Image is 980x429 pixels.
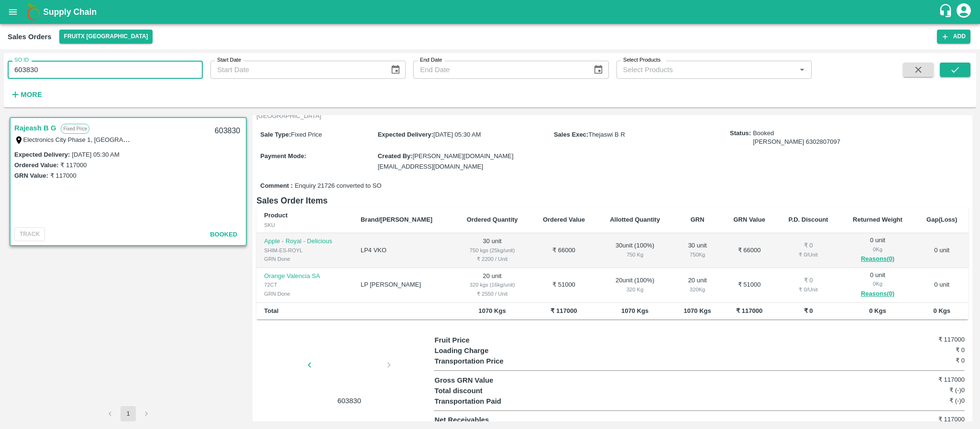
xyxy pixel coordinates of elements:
div: 30 unit [681,241,715,259]
p: Fixed Price [61,124,89,134]
p: Transportation Paid [434,396,567,407]
div: 20 unit ( 100 %) [605,276,665,294]
b: 1070 Kgs [621,307,649,314]
div: 603830 [209,120,246,142]
div: 750 Kg [605,250,665,259]
span: Enquiry 21726 converted to SO [295,182,381,191]
div: GRN Done [264,255,345,263]
b: 1070 Kgs [684,307,711,314]
label: Ordered Value: [14,161,58,169]
div: customer-support [938,3,955,21]
div: 30 unit ( 100 %) [605,241,665,259]
b: Ordered Value [543,216,585,223]
input: Select Products [619,64,793,76]
b: Total [264,307,278,314]
div: 320 Kg [681,285,715,294]
div: ₹ 2200 / Unit [462,255,523,263]
label: Start Date [217,56,241,64]
strong: More [21,91,42,98]
a: Supply Chain [43,5,938,19]
label: Expected Delivery : [378,131,433,138]
b: 1070 Kgs [479,307,506,314]
p: Apple - Royal - Delicious [264,237,345,246]
span: [PERSON_NAME][DOMAIN_NAME][EMAIL_ADDRESS][DOMAIN_NAME] [378,152,514,170]
button: Choose date [589,61,607,79]
div: [PERSON_NAME] 6302807097 [753,138,840,147]
td: 30 unit [454,233,531,268]
b: ₹ 117000 [736,307,762,314]
span: Booked [753,129,840,147]
div: ₹ 0 / Unit [784,285,833,294]
img: logo [24,2,43,21]
td: ₹ 51000 [530,268,597,303]
p: Orange Valencia SA [264,272,345,281]
span: Booked [210,231,237,238]
h6: ₹ 117000 [876,375,965,385]
a: Rajeash B G [14,122,56,134]
p: Fruit Price [434,335,567,345]
p: Loading Charge [434,345,567,356]
label: Expected Delivery : [14,151,70,158]
button: Reasons(0) [848,254,907,265]
b: GRN Value [733,216,765,223]
label: Sales Exec : [554,131,588,138]
label: Sale Type : [260,131,291,138]
p: Total discount [434,386,567,396]
div: 0 Kg [848,279,907,288]
b: Product [264,212,287,219]
h6: ₹ 0 [876,356,965,365]
td: ₹ 66000 [722,233,777,268]
nav: pagination navigation [101,406,155,421]
button: open drawer [2,1,24,23]
input: Enter SO ID [8,61,203,79]
b: ₹ 117000 [551,307,577,314]
p: Net Receivables [434,415,567,425]
div: 320 kgs (16kg/unit) [462,280,523,289]
div: 20 unit [681,276,715,294]
div: 750 kgs (25kg/unit) [462,246,523,255]
input: End Date [413,61,585,79]
p: Transportation Price [434,356,567,366]
h6: ₹ 0 [876,345,965,355]
b: GRN [691,216,705,223]
b: Brand/[PERSON_NAME] [361,216,432,223]
td: ₹ 66000 [530,233,597,268]
td: LP [PERSON_NAME] [353,268,454,303]
div: ₹ 0 [784,241,833,250]
button: Reasons(0) [848,289,907,300]
b: Allotted Quantity [610,216,660,223]
label: End Date [420,56,442,64]
td: 0 unit [915,233,969,268]
div: SHIM-ES-ROYL [264,246,345,255]
div: Sales Orders [8,31,52,43]
div: 0 Kg [848,245,907,254]
p: Gross GRN Value [434,375,567,386]
div: 0 unit [848,271,907,300]
b: Returned Weight [853,216,903,223]
b: P.D. Discount [789,216,828,223]
div: account of current user [955,2,972,22]
button: Choose date [386,61,405,79]
td: 20 unit [454,268,531,303]
p: 603830 [313,396,385,406]
label: [DATE] 05:30 AM [72,151,119,158]
span: Fixed Price [291,131,322,138]
label: Status: [730,129,751,138]
button: Add [937,30,970,43]
button: page 1 [121,406,136,421]
h6: ₹ (-)0 [876,386,965,395]
label: Comment : [260,182,293,191]
h6: ₹ (-)0 [876,396,965,406]
td: 0 unit [915,268,969,303]
span: Thejaswi B R [588,131,625,138]
b: 0 Kgs [869,307,886,314]
label: Select Products [623,56,661,64]
div: ₹ 0 / Unit [784,250,833,259]
h6: ₹ 117000 [876,415,965,424]
button: Open [796,64,808,76]
b: Gap(Loss) [926,216,957,223]
td: ₹ 51000 [722,268,777,303]
b: 0 Kgs [934,307,950,314]
div: SKU [264,221,345,229]
label: Created By : [378,152,413,160]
